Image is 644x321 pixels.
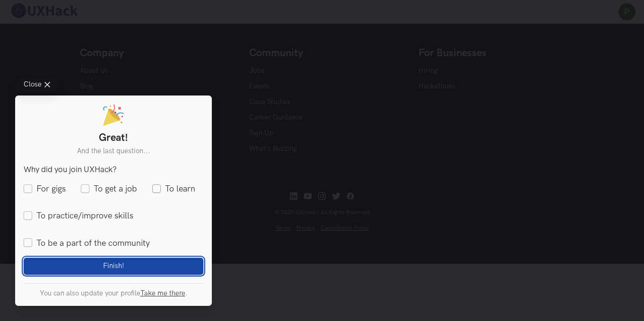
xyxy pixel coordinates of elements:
[24,289,203,297] p: You can also update your profile .
[24,165,117,174] legend: Why did you join UXHack?
[24,210,133,222] label: To practice/improve skills
[24,132,203,144] h1: Great!
[24,81,42,88] span: Close
[81,183,137,195] label: To get a job
[15,77,59,93] button: Close
[140,289,185,297] a: Take me there
[24,258,203,275] button: Finish!
[24,183,66,195] label: For gigs
[24,237,150,249] label: To be a part of the community
[103,262,124,270] span: Finish!
[24,147,203,157] p: And the last question...
[152,183,195,195] label: To learn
